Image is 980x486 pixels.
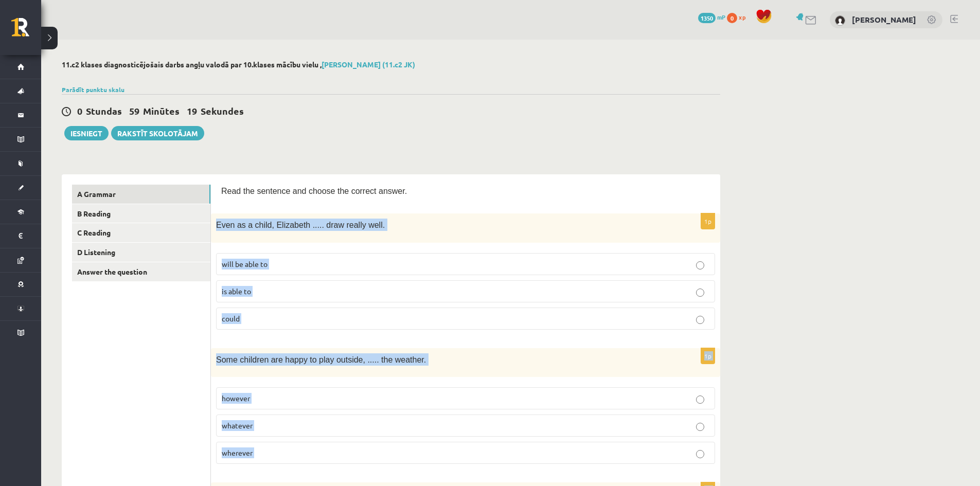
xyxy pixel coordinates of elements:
[72,243,210,262] a: D Listening
[143,105,180,117] span: Minūtes
[64,126,109,140] button: Iesniegt
[696,316,704,324] input: could
[222,448,253,457] span: wherever
[698,13,725,21] a: 1350 mP
[187,105,197,117] span: 19
[727,13,751,21] a: 0 xp
[72,262,210,281] a: Answer the question
[222,259,268,268] span: will be able to
[11,18,41,44] a: Rīgas 1. Tālmācības vidusskola
[222,421,253,430] span: whatever
[129,105,139,117] span: 59
[701,348,715,364] p: 1p
[322,60,415,69] a: [PERSON_NAME] (11.c2 JK)
[222,286,251,296] span: is able to
[62,85,124,94] a: Parādīt punktu skalu
[698,13,716,23] span: 1350
[696,261,704,269] input: will be able to
[739,13,745,21] span: xp
[696,423,704,431] input: whatever
[216,355,426,364] span: Some children are happy to play outside, ..... the weather.
[727,13,737,23] span: 0
[72,185,210,204] a: A Grammar
[72,204,210,223] a: B Reading
[222,393,250,403] span: however
[222,314,240,323] span: could
[221,187,407,195] span: Read the sentence and choose the correct answer.
[696,395,704,404] input: however
[62,60,720,69] h2: 11.c2 klases diagnosticējošais darbs angļu valodā par 10.klases mācību vielu ,
[77,105,82,117] span: 0
[86,105,122,117] span: Stundas
[201,105,244,117] span: Sekundes
[701,213,715,229] p: 1p
[852,14,916,25] a: [PERSON_NAME]
[216,221,385,229] span: Even as a child, Elizabeth ..... draw really well.
[111,126,204,140] a: Rakstīt skolotājam
[696,450,704,458] input: wherever
[717,13,725,21] span: mP
[696,289,704,297] input: is able to
[72,223,210,242] a: C Reading
[835,15,845,26] img: Adrians Sekara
